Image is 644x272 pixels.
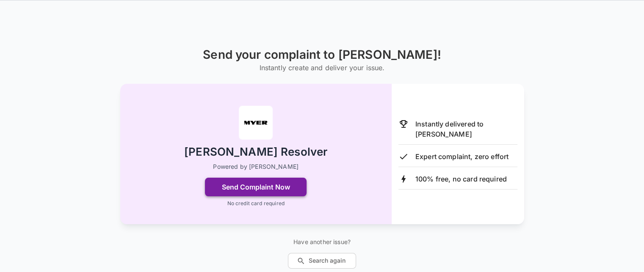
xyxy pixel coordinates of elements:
[213,162,299,171] p: Powered by [PERSON_NAME]
[288,253,356,269] button: Search again
[415,151,509,162] p: Expert complaint, zero effort
[227,200,284,207] p: No credit card required
[203,62,441,74] h6: Instantly create and deliver your issue.
[239,106,273,140] img: Myer
[415,119,517,139] p: Instantly delivered to [PERSON_NAME]
[184,145,327,159] h2: [PERSON_NAME] Resolver
[415,174,507,184] p: 100% free, no card required
[203,48,441,62] h1: Send your complaint to [PERSON_NAME]!
[205,178,307,196] button: Send Complaint Now
[288,238,356,246] p: Have another issue?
